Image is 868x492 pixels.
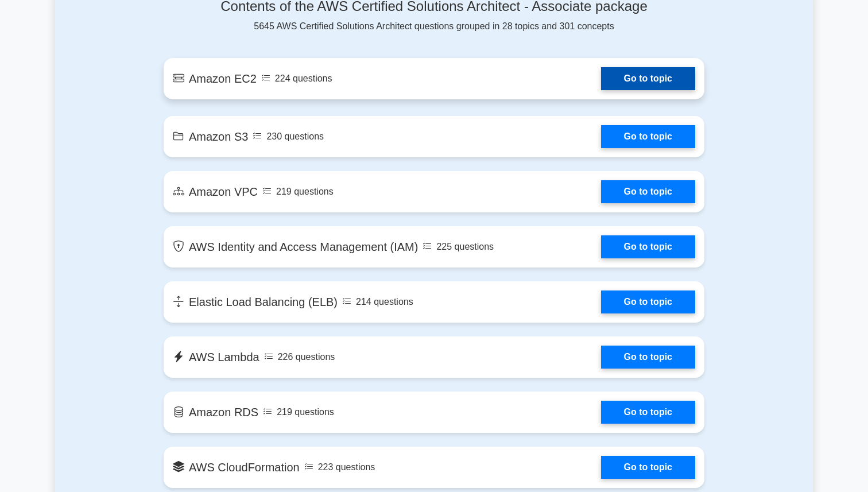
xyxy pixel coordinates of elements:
[601,456,695,479] a: Go to topic
[601,180,695,203] a: Go to topic
[601,401,695,424] a: Go to topic
[601,125,695,148] a: Go to topic
[601,290,695,313] a: Go to topic
[601,67,695,90] a: Go to topic
[601,235,695,258] a: Go to topic
[601,346,695,369] a: Go to topic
